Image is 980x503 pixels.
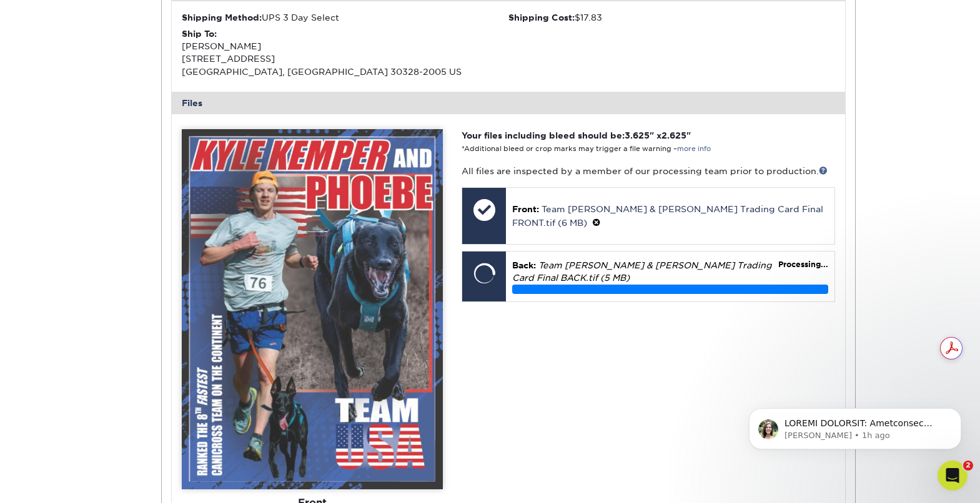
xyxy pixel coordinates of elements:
[512,204,539,214] span: Front:
[54,36,215,456] span: LOREMI DOLORSIT: Ametconsec Adipi 09195-871073-61195 Elits doe tem incidid utla etdol magn Aliqua...
[172,92,845,114] div: Files
[182,27,508,79] div: [PERSON_NAME] [STREET_ADDRESS] [GEOGRAPHIC_DATA], [GEOGRAPHIC_DATA] 30328-2005 US
[677,145,711,153] a: more info
[512,260,772,283] em: Team [PERSON_NAME] & [PERSON_NAME] Trading Card Final BACK.tif (5 MB)
[462,145,711,153] small: *Additional bleed or crop marks may trigger a file warning –
[512,260,536,270] span: Back:
[462,130,691,140] strong: Your files including bleed should be: " x "
[54,48,215,59] p: Message from Julie, sent 1h ago
[508,11,835,24] div: $17.83
[730,382,980,469] iframe: Intercom notifications message
[462,165,834,177] p: All files are inspected by a member of our processing team prior to production.
[508,12,575,22] strong: Shipping Cost:
[625,130,650,140] span: 3.625
[182,29,217,39] strong: Ship To:
[963,461,973,471] span: 2
[512,204,823,227] a: Team [PERSON_NAME] & [PERSON_NAME] Trading Card Final FRONT.tif (6 MB)
[938,461,968,491] iframe: Intercom live chat
[182,11,508,24] div: UPS 3 Day Select
[661,130,686,140] span: 2.625
[182,12,262,22] strong: Shipping Method:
